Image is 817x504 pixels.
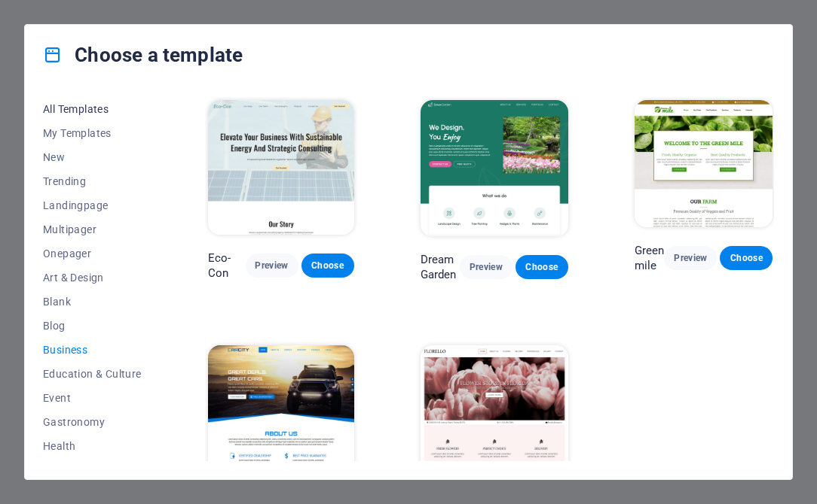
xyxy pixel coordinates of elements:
button: Art & Design [43,266,142,290]
span: Choose [528,261,556,273]
button: Onepager [43,241,142,266]
span: Choose [732,252,760,264]
span: Preview [472,261,500,273]
button: Event [43,386,142,410]
img: Dream Garden [421,100,568,236]
span: Health [43,440,142,452]
button: All Templates [43,97,142,121]
button: Blog [43,314,142,338]
p: Dream Garden [421,252,460,282]
button: Business [43,338,142,362]
button: Landingpage [43,193,142,217]
span: Business [43,344,142,356]
span: Blog [43,320,142,332]
span: Blank [43,296,142,308]
button: Choose [301,254,354,278]
button: Gastronomy [43,410,142,434]
img: Eco-Con [208,100,354,235]
span: Preview [258,260,286,272]
h4: Choose a template [43,43,243,67]
button: My Templates [43,121,142,145]
img: Florello [421,345,568,481]
p: Eco-Con [208,250,246,281]
button: New [43,145,142,169]
button: Preview [246,254,298,278]
span: Event [43,392,142,404]
span: All Templates [43,103,142,115]
img: Green mile [635,100,773,227]
span: Multipager [43,223,142,235]
button: Choose [516,255,568,279]
span: Choose [314,260,342,272]
span: My Templates [43,127,142,139]
span: Trending [43,175,142,187]
span: Gastronomy [43,416,142,428]
button: Choose [720,246,773,270]
span: Onepager [43,247,142,260]
span: Art & Design [43,272,142,284]
button: Preview [460,255,513,279]
button: Blank [43,290,142,314]
span: Education & Culture [43,368,142,380]
img: CarCity [208,345,354,480]
p: Green mile [635,243,665,273]
button: Multipager [43,217,142,241]
button: Preview [664,246,717,270]
span: Preview [676,252,705,264]
span: Landingpage [43,199,142,211]
button: Education & Culture [43,362,142,386]
button: IT & Media [43,458,142,482]
button: Health [43,434,142,458]
button: Trending [43,169,142,193]
span: New [43,151,142,163]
